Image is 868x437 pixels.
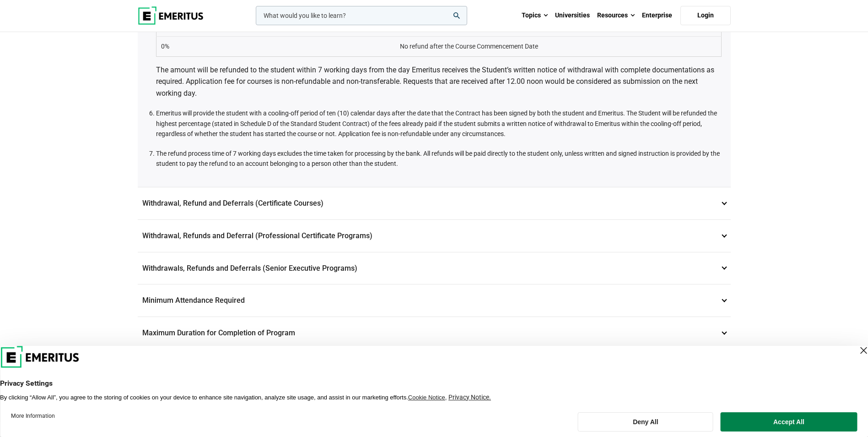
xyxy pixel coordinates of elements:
p: Withdrawals, Refunds and Deferrals (Senior Executive Programs) [138,252,731,284]
td: 0% [156,37,395,56]
p: Withdrawal, Refund and Deferrals (Certificate Courses) [138,187,731,219]
td: No refund after the Course Commencement Date [395,37,722,56]
li: Emeritus will provide the student with a cooling-off period of ten (10) calendar days after the d... [156,108,722,139]
p: Minimum Attendance Required [138,284,731,317]
a: Login [680,6,731,25]
p: Maximum Duration for Completion of Program [138,317,731,349]
p: The amount will be refunded to the student within 7 working days from the day Emeritus receives t... [156,64,722,99]
p: Withdrawal, Refunds and Deferral (Professional Certificate Programs) [138,220,731,252]
input: woocommerce-product-search-field-0 [256,6,467,25]
li: The refund process time of 7 working days excludes the time taken for processing by the bank. All... [156,148,722,169]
